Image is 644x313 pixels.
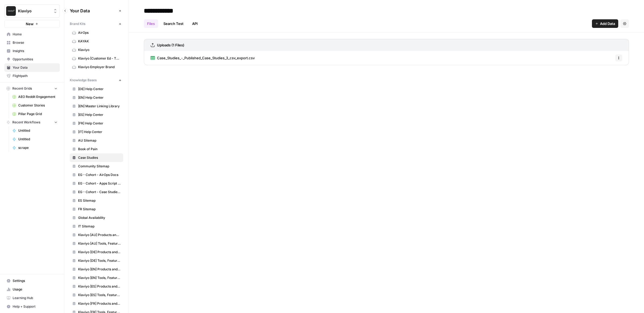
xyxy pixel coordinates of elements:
[78,39,121,44] span: KAYAK
[10,143,60,152] a: scrape
[4,47,60,55] a: Insights
[26,21,34,27] span: New
[600,21,615,26] span: Add Data
[18,94,57,99] span: AEO Reddit Engagement
[70,213,123,222] a: Global Availability
[157,42,184,48] h3: Uploads (1 Files)
[70,63,123,71] a: Klaviyo Employer Brand
[78,112,121,117] span: [ES] Help Center
[18,112,57,116] span: Pillar Page Grid
[78,164,121,169] span: Community Sitemap
[70,282,123,291] a: Klaviyo [ES] Products and Solutions
[70,46,123,54] a: Klaviyo
[78,224,121,229] span: IT Sitemap
[70,205,123,213] a: FR Sitemap
[70,291,123,299] a: Klaviyo [ES] Tools, Features, Marketing Resources, Glossary, Blogs
[78,284,121,289] span: Klaviyo [ES] Products and Solutions
[13,57,57,62] span: Opportunities
[78,30,121,35] span: AirOps
[70,21,85,26] span: Brand Kits
[10,135,60,143] a: Untitled
[78,190,121,194] span: EG - Cohort - Case Studies (All)
[78,95,121,100] span: [EN] Help Center
[78,65,121,69] span: Klaviyo Employer Brand
[78,275,121,280] span: Klaviyo [EN] Tools, Features, Marketing Resources, Glossary, Blogs
[151,39,184,51] a: Uploads (1 Files)
[70,8,117,14] span: Your Data
[78,207,121,212] span: FR Sitemap
[592,19,618,28] button: Add Data
[78,301,121,306] span: Klaviyo [FR] Products and Solutions
[78,155,121,160] span: Case Studies
[70,28,123,37] a: AirOps
[10,126,60,135] a: Untitled
[4,294,60,302] a: Learning Hub
[78,130,121,134] span: [IT] Help Center
[18,145,57,150] span: scrape
[70,274,123,282] a: Klaviyo [EN] Tools, Features, Marketing Resources, Glossary, Blogs
[70,171,123,179] a: EG - Cohort - AirOps Docs
[70,231,123,239] a: Klaviyo [AU] Products and Solutions
[13,40,57,45] span: Browse
[70,162,123,171] a: Community Sitemap
[78,181,121,186] span: EG - Cohort - Apps Script + Workspace Playbook
[78,250,121,255] span: Klaviyo [DE] Products and Solutions
[4,30,60,39] a: Home
[78,121,121,126] span: [FR] Help Center
[151,51,255,65] a: Case_Studies_-_Published_Case_Studies_3_csv_export.csv
[78,104,121,109] span: [EN] Master Linking Library
[4,302,60,311] button: Help + Support
[4,55,60,64] a: Opportunities
[4,4,60,18] button: Workspace: Klaviyo
[70,222,123,231] a: IT Sitemap
[4,20,60,28] button: New
[10,110,60,118] a: Pillar Page Grid
[70,188,123,196] a: EG - Cohort - Case Studies (All)
[70,78,97,83] span: Knowledge Bases
[78,215,121,220] span: Global Availability
[70,153,123,162] a: Case Studies
[144,19,158,28] a: Files
[4,63,60,72] a: Your Data
[4,38,60,47] a: Browse
[13,278,57,283] span: Settings
[70,119,123,128] a: [FR] Help Center
[18,137,57,142] span: Untitled
[4,72,60,80] a: Flightpath
[18,103,57,108] span: Customer Stories
[78,138,121,143] span: AU Sitemap
[70,299,123,308] a: Klaviyo [FR] Products and Solutions
[70,85,123,93] a: [DE] Help Center
[189,19,201,28] a: API
[78,87,121,91] span: [DE] Help Center
[78,267,121,272] span: Klaviyo [EN] Products and Solutions
[13,304,57,309] span: Help + Support
[18,128,57,133] span: Untitled
[13,73,57,78] span: Flightpath
[78,56,121,61] span: Klaviyo [Customer Ed - TEST]
[78,47,121,52] span: Klaviyo
[70,136,123,145] a: AU Sitemap
[70,239,123,248] a: Klaviyo [AU] Tools, Features, Marketing Resources, Glossary, Blogs
[4,277,60,285] a: Settings
[6,6,16,16] img: Klaviyo Logo
[13,296,57,300] span: Learning Hub
[70,179,123,188] a: EG - Cohort - Apps Script + Workspace Playbook
[78,198,121,203] span: ES Sitemap
[12,86,32,91] span: Recent Grids
[70,128,123,136] a: [IT] Help Center
[4,84,60,93] button: Recent Grids
[70,37,123,46] a: KAYAK
[70,145,123,153] a: Book of Pain
[70,102,123,111] a: [EN] Master Linking Library
[78,147,121,152] span: Book of Pain
[12,120,40,125] span: Recent Workflows
[78,293,121,297] span: Klaviyo [ES] Tools, Features, Marketing Resources, Glossary, Blogs
[70,265,123,274] a: Klaviyo [EN] Products and Solutions
[160,19,187,28] a: Search Test
[78,233,121,237] span: Klaviyo [AU] Products and Solutions
[70,111,123,119] a: [ES] Help Center
[18,8,50,14] span: Klaviyo
[13,287,57,292] span: Usage
[13,65,57,70] span: Your Data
